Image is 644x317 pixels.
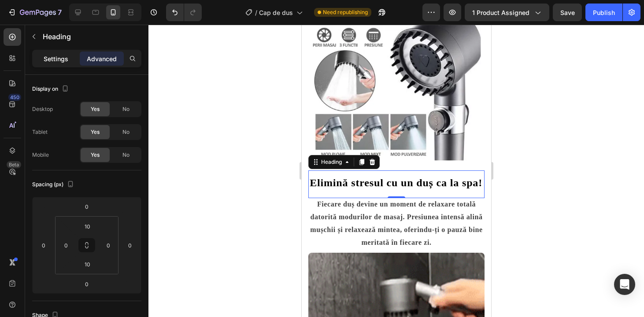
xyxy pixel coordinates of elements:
div: Heading [18,133,42,141]
div: Mobile [32,151,49,159]
span: Need republishing [323,8,368,16]
span: Save [560,9,575,16]
span: Yes [91,105,100,113]
strong: Fiecare duș devine un moment de relaxare totală datorită modurilor de masaj. Presiunea intensă al... [8,176,181,221]
input: 0 [78,277,96,291]
input: 0 [37,239,50,252]
button: Publish [585,4,622,21]
p: Advanced [87,54,117,63]
strong: Elimină stresul cu un duș ca la spa! [8,152,181,164]
input: 0px [102,239,115,252]
span: Yes [91,128,100,136]
div: Beta [7,161,21,168]
input: 10px [78,220,96,233]
span: No [122,151,130,159]
div: Display on [32,83,70,95]
span: Yes [91,151,100,159]
div: Spacing (px) [32,179,76,191]
p: 7 [58,7,62,18]
div: Undo/Redo [166,4,202,21]
div: 450 [8,94,21,101]
p: Settings [44,54,68,63]
button: 7 [4,4,66,21]
iframe: Design area [302,25,491,317]
button: Save [553,4,582,21]
div: Publish [593,8,615,17]
span: / [255,8,257,17]
button: 1 product assigned [465,4,549,21]
input: 0px [59,239,73,252]
div: Desktop [32,105,53,113]
input: 10px [78,258,96,271]
div: Open Intercom Messenger [614,274,635,295]
input: 0 [123,239,137,252]
input: 0 [78,200,96,213]
span: No [122,105,130,113]
span: 1 product assigned [472,8,529,17]
span: No [122,128,130,136]
div: Tablet [32,128,48,136]
span: Cap de dus [259,8,293,17]
p: Heading [43,31,138,42]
